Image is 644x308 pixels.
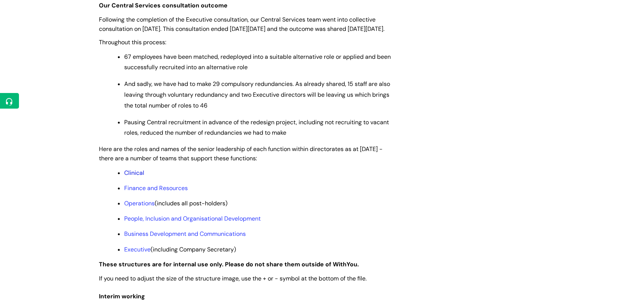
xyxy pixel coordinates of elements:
[124,199,155,207] a: Operations
[124,230,246,238] a: Business Development and Communications
[99,292,145,300] span: Interim working
[124,215,261,222] a: People, Inclusion and Organisational Development
[124,52,393,73] p: 67 employees have been matched, redeployed into a suitable alternative role or applied and been s...
[124,246,236,253] span: (including Company Secretary)
[124,169,144,177] a: Clinical
[99,1,228,9] strong: Our Central Services consultation outcome
[99,38,166,46] span: Throughout this process:
[124,79,393,111] p: And sadly, we have had to make 29 compulsory redundancies. As already shared, 15 staff are also l...
[124,246,151,253] a: Executive
[99,16,384,33] span: Following the completion of the Executive consultation, our Central Services team went into colle...
[99,275,367,282] span: If you need to adjust the size of the structure image, use the + or - symbol at the bottom of the...
[99,260,359,268] strong: These structures are for internal use only. Please do not share them outside of WithYou.
[124,117,393,139] p: Pausing Central recruitment in advance of the redesign project, including not recruiting to vacan...
[124,184,188,192] a: Finance and Resources
[99,145,383,162] span: Here are the roles and names of the senior leadership of each function within directorates as at ...
[124,199,228,207] span: (includes all post-holders)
